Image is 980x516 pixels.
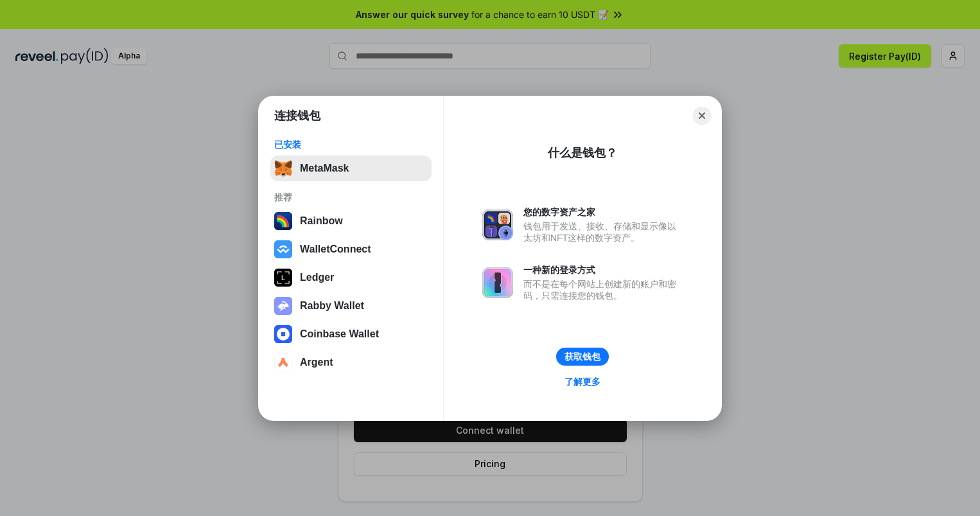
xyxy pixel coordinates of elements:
button: Rabby Wallet [270,293,432,319]
div: 推荐 [274,191,428,203]
div: 获取钱包 [564,351,600,362]
div: Ledger [300,272,334,283]
img: svg+xml,%3Csvg%20fill%3D%22none%22%20height%3D%2233%22%20viewBox%3D%220%200%2035%2033%22%20width%... [274,159,292,177]
div: WalletConnect [300,244,371,255]
img: svg+xml,%3Csvg%20xmlns%3D%22http%3A%2F%2Fwww.w3.org%2F2000%2Fsvg%22%20fill%3D%22none%22%20viewBox... [482,209,513,240]
div: Rabby Wallet [300,300,364,312]
div: 钱包用于发送、接收、存储和显示像以太坊和NFT这样的数字资产。 [523,220,683,244]
div: 了解更多 [564,376,600,387]
button: Close [693,107,711,125]
button: Coinbase Wallet [270,321,432,347]
button: Rainbow [270,208,432,234]
div: 而不是在每个网站上创建新的账户和密码，只需连接您的钱包。 [523,278,683,301]
img: svg+xml,%3Csvg%20width%3D%22120%22%20height%3D%22120%22%20viewBox%3D%220%200%20120%20120%22%20fil... [274,212,292,230]
div: MetaMask [300,163,349,174]
button: 获取钱包 [556,348,609,366]
img: svg+xml,%3Csvg%20width%3D%2228%22%20height%3D%2228%22%20viewBox%3D%220%200%2028%2028%22%20fill%3D... [274,353,292,371]
div: Argent [300,357,333,368]
div: 什么是钱包？ [548,145,617,161]
div: 已安装 [274,139,428,150]
a: 了解更多 [557,373,608,390]
img: svg+xml,%3Csvg%20xmlns%3D%22http%3A%2F%2Fwww.w3.org%2F2000%2Fsvg%22%20width%3D%2228%22%20height%3... [274,269,292,287]
div: Coinbase Wallet [300,328,379,340]
div: Rainbow [300,215,343,227]
div: 您的数字资产之家 [523,206,683,218]
img: svg+xml,%3Csvg%20width%3D%2228%22%20height%3D%2228%22%20viewBox%3D%220%200%2028%2028%22%20fill%3D... [274,240,292,258]
button: WalletConnect [270,236,432,262]
button: Argent [270,350,432,375]
h1: 连接钱包 [274,108,320,123]
img: svg+xml,%3Csvg%20width%3D%2228%22%20height%3D%2228%22%20viewBox%3D%220%200%2028%2028%22%20fill%3D... [274,325,292,343]
div: 一种新的登录方式 [523,264,683,276]
img: svg+xml,%3Csvg%20xmlns%3D%22http%3A%2F%2Fwww.w3.org%2F2000%2Fsvg%22%20fill%3D%22none%22%20viewBox... [482,267,513,298]
button: MetaMask [270,156,432,181]
button: Ledger [270,265,432,290]
img: svg+xml,%3Csvg%20xmlns%3D%22http%3A%2F%2Fwww.w3.org%2F2000%2Fsvg%22%20fill%3D%22none%22%20viewBox... [274,297,292,315]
